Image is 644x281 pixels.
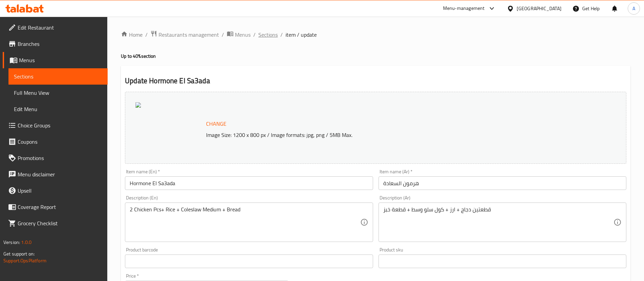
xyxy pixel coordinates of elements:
span: Sections [14,72,102,81]
span: Change [206,119,226,129]
a: Sections [8,68,108,85]
span: Branches [18,40,102,48]
a: Coverage Report [3,199,108,215]
input: Please enter product barcode [125,254,373,268]
span: item / update [286,31,317,39]
span: Choice Groups [18,121,102,129]
a: Grocery Checklist [3,215,108,231]
nav: breadcrumb [121,30,630,39]
a: Upsell [3,182,108,199]
button: Change [203,117,229,131]
input: Enter name Ar [379,176,626,190]
a: Choice Groups [3,117,108,134]
input: Enter name En [125,176,373,190]
a: Menu disclaimer [3,166,108,182]
div: [GEOGRAPHIC_DATA] [517,5,562,12]
span: Edit Restaurant [18,23,102,32]
input: Please enter product sku [379,254,626,268]
div: Menu-management [443,4,485,13]
a: Restaurants management [150,30,219,39]
span: Coverage Report [18,203,102,211]
a: Support.OpsPlatform [3,256,47,265]
li: / [222,31,224,39]
a: Branches [3,36,108,52]
span: A [632,5,635,12]
li: / [280,31,283,39]
a: Home [121,31,143,39]
a: Menus [3,52,108,68]
p: Image Size: 1200 x 800 px / Image formats: jpg, png / 5MB Max. [203,131,564,139]
span: Version: [3,238,20,247]
h2: Update Hormone El Sa3ada [125,76,626,86]
span: 1.0.0 [21,238,32,247]
span: Menu disclaimer [18,170,102,178]
span: Promotions [18,154,102,162]
a: Edit Menu [8,101,108,117]
h4: Up to 40% section [121,53,630,59]
a: Promotions [3,150,108,166]
span: Full Menu View [14,89,102,97]
a: Coupons [3,134,108,150]
span: Restaurants management [159,31,219,39]
span: Get support on: [3,249,35,258]
textarea: قطعتين دجاج + ارز + كول سلو وسط + قطعة خبز [383,206,613,239]
a: Edit Restaurant [3,19,108,36]
li: / [253,31,256,39]
span: Edit Menu [14,105,102,113]
span: Grocery Checklist [18,219,102,227]
li: / [145,31,148,39]
a: Full Menu View [8,85,108,101]
textarea: 2 Chicken Pcs+ Rice + Coleslaw Medium + Bread [130,206,360,239]
a: Menus [227,30,251,39]
span: Menus [19,56,102,64]
span: Coupons [18,138,102,146]
span: Menus [235,31,251,39]
span: Upsell [18,187,102,195]
img: 17B37B586CFB16E944AFA71AC3C5E77F [135,102,141,108]
a: Sections [258,31,278,39]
